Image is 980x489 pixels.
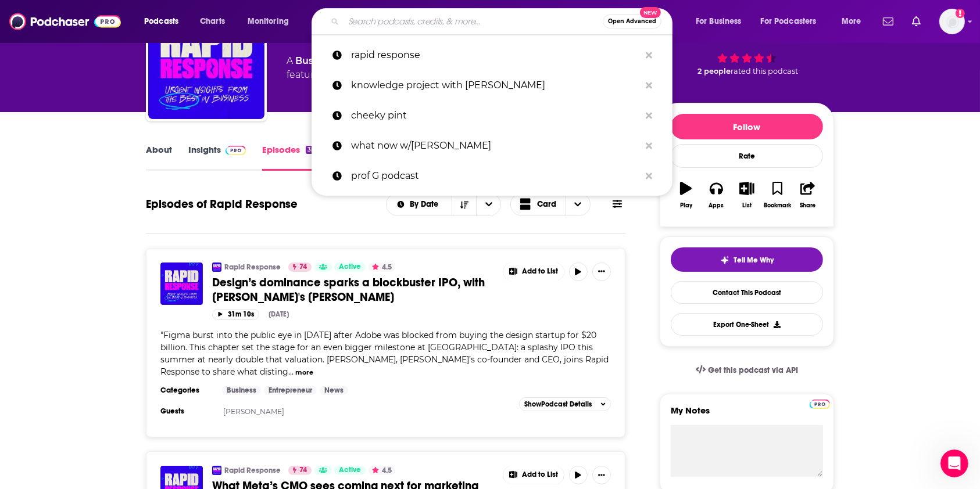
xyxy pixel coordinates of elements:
button: Apps [701,174,731,216]
input: Search podcasts, credits, & more... [344,12,603,31]
span: Get this podcast via API [708,365,798,375]
span: Figma burst into the public eye in [DATE] after Adobe was blocked from buying the design startup ... [160,330,609,377]
button: open menu [476,193,500,215]
img: User Profile [939,9,965,34]
span: New [640,7,661,18]
img: Rapid Response [148,3,264,119]
img: Rapid Response [212,466,221,475]
span: For Business [696,13,742,30]
p: cheeky pint [351,100,640,131]
a: Rapid Response [224,466,281,475]
a: Show notifications dropdown [878,12,898,31]
a: [PERSON_NAME] [223,407,284,416]
span: Add to List [522,267,558,276]
button: open menu [387,200,452,208]
p: rapid response [351,40,640,70]
a: Entrepreneur [264,386,317,395]
a: Active [334,466,366,475]
div: Rate [671,144,823,168]
span: Logged in as Morgan16 [939,9,965,34]
span: Design’s dominance sparks a blockbuster IPO, with [PERSON_NAME]'s [PERSON_NAME] [212,275,485,304]
a: Business [295,55,338,66]
span: rated this podcast [731,67,798,75]
button: Choose View [510,193,591,216]
h1: Episodes of Rapid Response [146,197,298,211]
div: Bookmark [764,202,791,209]
a: Rapid Response [224,263,281,272]
button: ShowPodcast Details [519,397,611,411]
button: Show profile menu [939,9,965,34]
span: By Date [410,200,442,208]
a: Design’s dominance sparks a blockbuster IPO, with [PERSON_NAME]'s [PERSON_NAME] [212,275,495,304]
img: Podchaser Pro [226,146,246,155]
div: 353 [306,146,320,154]
button: Export One-Sheet [671,313,823,336]
a: what now w/[PERSON_NAME] [312,131,673,161]
button: tell me why sparkleTell Me Why [671,247,823,272]
span: 2 people [698,67,731,75]
img: Podchaser - Follow, Share and Rate Podcasts [9,10,121,33]
h2: Choose List sort [386,193,502,216]
h3: Guests [160,407,213,416]
a: Episodes353 [262,144,320,171]
a: Pro website [810,398,830,409]
img: tell me why sparkle [720,256,729,265]
button: open menu [753,12,834,31]
button: Show More Button [503,263,564,281]
span: For Podcasters [761,13,817,30]
button: Bookmark [762,174,792,216]
h3: Categories [160,386,213,395]
a: prof G podcast [312,161,673,191]
a: rapid response [312,40,673,70]
p: what now w/Trevor Noah [351,131,640,161]
span: " [160,330,609,377]
a: 74 [288,263,312,272]
a: News [320,386,348,395]
a: About [146,144,172,171]
div: Play [680,202,692,209]
button: 4.5 [369,466,395,475]
button: Show More Button [592,466,611,484]
div: List [742,202,752,209]
span: Active [339,261,361,273]
span: Add to List [522,470,558,479]
a: Charts [192,12,232,31]
span: Active [339,465,361,476]
a: knowledge project with [PERSON_NAME] [312,70,673,100]
span: Card [537,200,556,208]
a: Get this podcast via API [686,356,807,384]
a: 74 [288,466,312,475]
div: Share [800,202,816,209]
span: 74 [299,261,307,273]
span: Monitoring [248,13,289,30]
button: Play [671,174,701,216]
button: Open AdvancedNew [603,15,661,28]
button: open menu [834,12,876,31]
span: Tell Me Why [734,256,774,265]
button: more [295,368,313,377]
p: prof G podcast [351,161,640,191]
img: Rapid Response [212,263,221,272]
a: Design’s dominance sparks a blockbuster IPO, with Figma's Dylan Field [160,263,203,305]
span: Open Advanced [608,19,656,24]
button: open menu [239,12,304,31]
button: Share [793,174,823,216]
button: List [732,174,762,216]
a: cheeky pint [312,100,673,131]
button: open menu [136,12,194,31]
svg: Add a profile image [956,9,965,18]
span: featuring [287,68,487,82]
a: Business [222,386,261,395]
span: 74 [299,465,307,476]
span: Charts [200,13,225,30]
a: Active [334,263,366,272]
p: knowledge project with shane [351,70,640,100]
div: Apps [709,202,724,209]
iframe: Intercom live chat [940,450,968,477]
a: InsightsPodchaser Pro [188,144,246,171]
span: More [842,13,861,30]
